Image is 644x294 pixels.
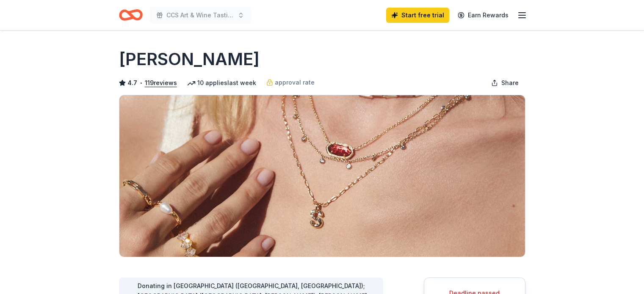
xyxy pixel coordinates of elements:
[127,78,137,88] span: 4.7
[145,78,177,88] button: 119reviews
[386,8,449,23] a: Start free trial
[187,78,256,88] div: 10 applies last week
[119,47,260,71] h1: [PERSON_NAME]
[484,74,525,91] button: Share
[501,78,519,88] span: Share
[119,95,525,257] img: Image for Kendra Scott
[275,77,315,88] span: approval rate
[119,5,143,25] a: Home
[266,77,315,88] a: approval rate
[166,10,234,20] span: CCS Art & Wine Tasting
[149,7,251,24] button: CCS Art & Wine Tasting
[453,8,514,23] a: Earn Rewards
[139,80,142,86] span: •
